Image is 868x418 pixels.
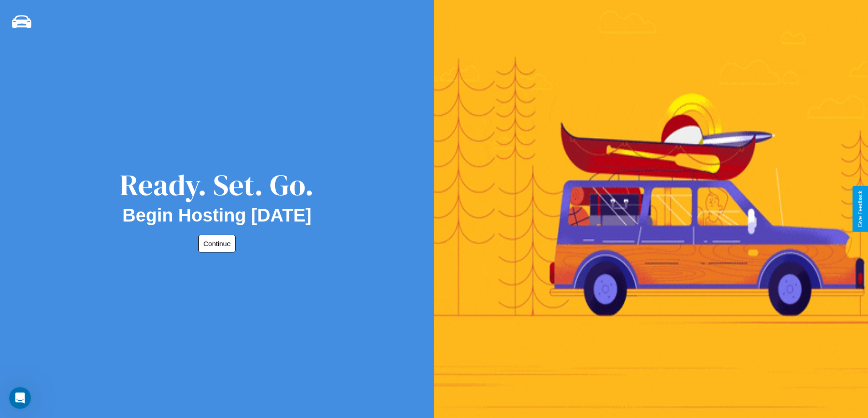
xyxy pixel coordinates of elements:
div: Give Feedback [857,191,863,227]
button: Continue [198,235,236,252]
h2: Begin Hosting [DATE] [123,205,312,226]
div: Ready. Set. Go. [120,165,314,205]
iframe: Intercom live chat [9,387,31,409]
